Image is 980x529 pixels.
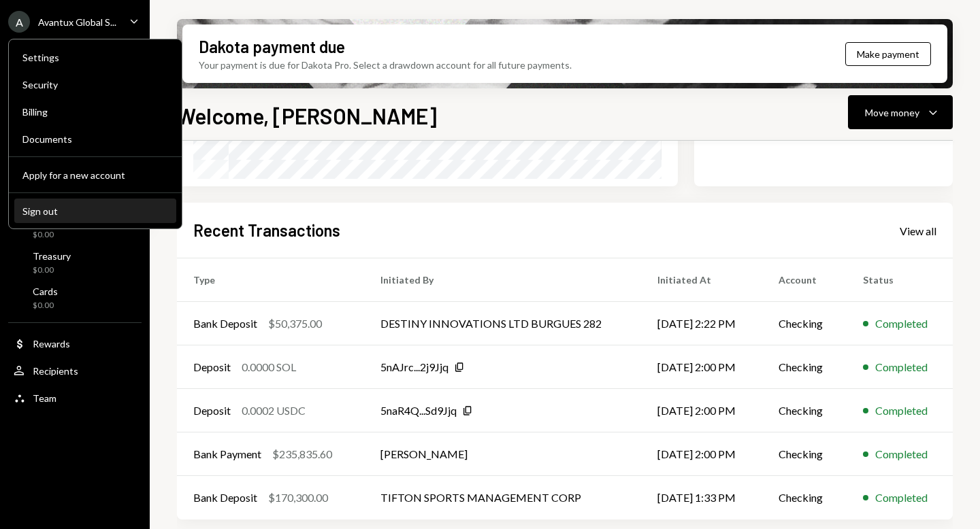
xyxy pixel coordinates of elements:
div: Bank Deposit [193,490,257,506]
div: Your payment is due for Dakota Pro. Select a drawdown account for all future payments. [199,58,572,72]
td: [DATE] 2:00 PM [641,432,762,476]
div: $235,835.60 [272,446,332,462]
h1: Welcome, [PERSON_NAME] [177,102,437,129]
td: Checking [762,345,846,389]
a: View all [900,223,936,238]
div: Avantux Global S... [38,16,116,28]
div: Completed [875,359,928,375]
div: Completed [875,315,928,332]
div: $0.00 [33,264,71,276]
td: Checking [762,432,846,476]
th: Initiated At [641,258,762,302]
button: Sign out [14,199,176,224]
div: Apply for a new account [22,169,168,181]
td: TIFTON SPORTS MANAGEMENT CORP [364,476,641,519]
a: Rewards [8,331,142,356]
a: Documents [14,126,176,151]
a: Treasury$0.00 [8,246,142,279]
div: $0.00 [33,300,58,311]
a: Settings [14,45,176,69]
button: Apply for a new account [14,163,176,188]
button: Make payment [845,42,931,66]
a: Team [8,386,142,410]
a: Security [14,72,176,97]
div: Team [33,392,56,404]
th: Status [847,258,953,302]
td: Checking [762,302,846,345]
a: Cards$0.00 [8,281,142,314]
td: DESTINY INNOVATIONS LTD BURGUES 282 [364,302,641,345]
div: View all [900,224,936,238]
div: $50,375.00 [268,315,322,332]
div: Deposit [193,403,231,419]
td: [DATE] 2:00 PM [641,345,762,389]
td: [DATE] 1:33 PM [641,476,762,519]
div: Billing [22,106,168,118]
div: Documents [22,133,168,145]
div: Bank Payment [193,446,261,462]
th: Type [177,258,364,302]
div: $0.00 [33,229,65,241]
div: Sign out [22,205,168,217]
th: Account [762,258,846,302]
a: Billing [14,99,176,124]
td: [PERSON_NAME] [364,432,641,476]
button: Move money [848,95,953,129]
div: Move money [865,105,919,120]
div: Bank Deposit [193,315,257,332]
div: 0.0000 SOL [242,359,296,375]
div: Completed [875,490,928,506]
div: Security [22,79,168,90]
div: Cards [33,286,58,297]
div: Treasury [33,250,71,262]
div: Recipients [33,365,78,377]
th: Initiated By [364,258,641,302]
div: Dakota payment due [199,35,345,58]
div: 5naR4Q...Sd9Jjq [380,403,457,419]
h2: Recent Transactions [193,219,340,241]
div: 5nAJrc...2j9Jjq [380,359,448,375]
div: 0.0002 USDC [242,403,306,419]
div: Completed [875,403,928,419]
td: Checking [762,389,846,432]
div: Completed [875,446,928,462]
td: [DATE] 2:00 PM [641,389,762,432]
div: A [8,11,30,33]
td: [DATE] 2:22 PM [641,302,762,345]
div: $170,300.00 [268,490,328,506]
div: Settings [22,52,168,63]
div: Rewards [33,338,70,349]
td: Checking [762,476,846,519]
div: Deposit [193,359,231,375]
a: Recipients [8,358,142,383]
